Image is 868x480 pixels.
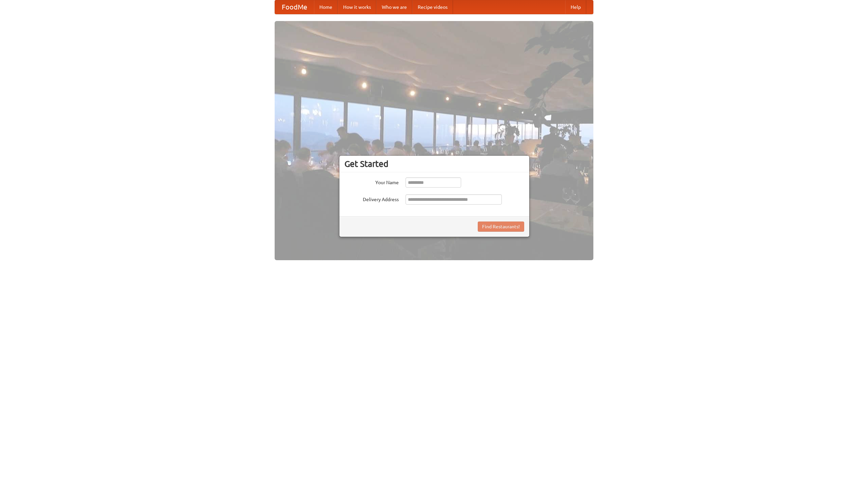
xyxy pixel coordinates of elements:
a: Who we are [376,0,412,14]
a: Recipe videos [412,0,453,14]
a: Home [314,0,338,14]
label: Your Name [344,177,399,186]
button: Find Restaurants! [478,222,524,232]
h3: Get Started [344,159,524,169]
a: FoodMe [275,0,314,14]
a: Help [565,0,586,14]
a: How it works [338,0,376,14]
label: Delivery Address [344,194,399,203]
